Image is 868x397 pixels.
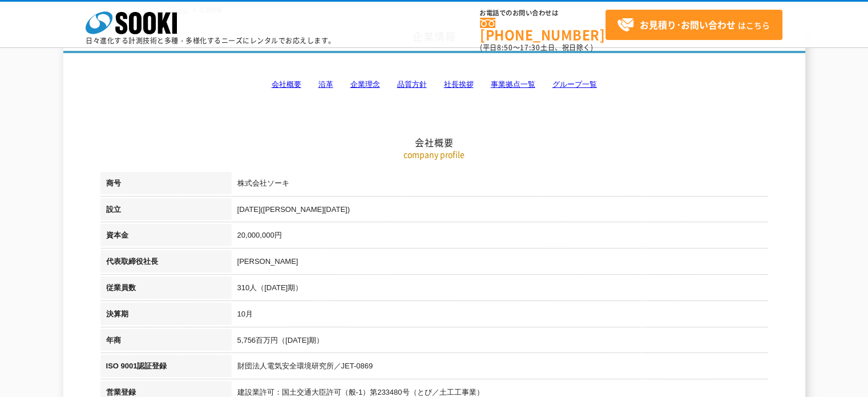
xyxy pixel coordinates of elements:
[100,224,232,250] th: 資本金
[272,80,301,89] a: 会社概要
[232,329,768,355] td: 5,756百万円（[DATE]期）
[480,18,605,41] a: [PHONE_NUMBER]
[100,303,232,329] th: 決算期
[100,355,232,381] th: ISO 9001認証登録
[318,80,333,89] a: 沿革
[397,80,427,89] a: 品質方針
[100,172,232,198] th: 商号
[617,17,770,34] span: はこちら
[491,80,535,89] a: 事業拠点一覧
[520,42,540,53] span: 17:30
[232,172,768,198] td: 株式会社ソーキ
[605,10,782,40] a: お見積り･お問い合わせはこちら
[100,198,232,224] th: 設立
[232,276,768,303] td: 310人（[DATE]期）
[232,303,768,329] td: 10月
[100,329,232,355] th: 年商
[480,10,605,17] span: お電話でのお問い合わせは
[497,42,513,53] span: 8:50
[100,149,768,161] p: company profile
[232,355,768,381] td: 財団法人電気安全環境研究所／JET-0869
[100,22,768,149] h2: 会社概要
[552,80,597,89] a: グループ一覧
[480,42,593,53] span: (平日 ～ 土日、祝日除く)
[350,80,380,89] a: 企業理念
[640,18,736,31] strong: お見積り･お問い合わせ
[232,250,768,276] td: [PERSON_NAME]
[86,37,336,44] p: 日々進化する計測技術と多種・多様化するニーズにレンタルでお応えします。
[100,250,232,276] th: 代表取締役社長
[232,224,768,250] td: 20,000,000円
[444,80,474,89] a: 社長挨拶
[232,198,768,224] td: [DATE]([PERSON_NAME][DATE])
[100,276,232,303] th: 従業員数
